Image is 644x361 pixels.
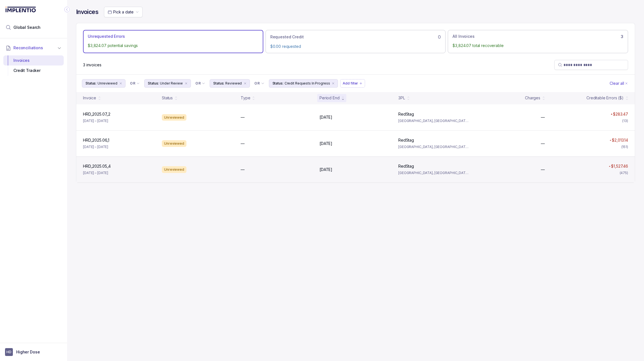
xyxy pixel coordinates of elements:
[331,81,335,86] div: remove content
[83,62,101,68] p: 3 invoices
[8,55,59,65] div: Invoices
[148,81,159,86] p: Status:
[398,170,470,176] p: [GEOGRAPHIC_DATA], [GEOGRAPHIC_DATA], [GEOGRAPHIC_DATA], [GEOGRAPHIC_DATA] (SWT1)
[453,34,474,39] p: All Invoices
[269,79,338,88] button: Filter Chip Credit Requests In Progress
[13,25,41,30] span: Global Search
[13,45,43,51] span: Reconciliations
[162,140,186,147] div: Unreviewed
[241,141,245,146] p: —
[319,141,332,146] p: [DATE]
[184,81,188,86] div: remove content
[16,349,40,355] p: Higher Dose
[108,9,133,15] search: Date Range Picker
[254,81,264,86] li: Filter Chip Connector undefined
[119,81,123,86] div: remove content
[343,81,358,86] p: Add filter
[195,81,201,86] p: OR
[270,34,441,40] div: 0
[83,30,628,53] ul: Action Tab Group
[541,114,545,120] p: —
[319,114,332,120] p: [DATE]
[254,81,260,86] p: OR
[612,137,628,143] p: $2,013.14
[621,144,628,150] div: (151)
[88,34,125,39] p: Unrequested Errors
[270,44,441,49] p: $0.00 requested
[398,111,414,117] p: RedStag
[98,81,117,86] p: Unreviewed
[193,79,207,87] button: Filter Chip Connector undefined
[83,95,96,101] div: Invoice
[243,81,247,86] div: remove content
[162,114,186,121] div: Unreviewed
[398,95,405,101] div: 3PL
[130,81,135,86] p: OR
[128,79,142,87] button: Filter Chip Connector undefined
[83,111,110,117] p: HRD_2025.07_2
[398,137,414,143] p: RedStag
[319,167,332,172] p: [DATE]
[210,79,250,88] button: Filter Chip Reviewed
[398,144,470,150] p: [GEOGRAPHIC_DATA], [GEOGRAPHIC_DATA], [GEOGRAPHIC_DATA], [GEOGRAPHIC_DATA] (SWT1)
[144,79,191,88] button: Filter Chip Under Review
[340,79,365,88] button: Filter Chip Add filter
[273,81,283,86] p: Status:
[541,141,545,146] p: —
[611,113,612,115] img: red pointer upwards
[8,65,59,76] div: Credit Tracker
[3,54,64,77] div: Reconciliations
[82,79,126,88] button: Filter Chip Unreviewed
[5,348,13,356] span: User initials
[83,144,108,150] p: [DATE] – [DATE]
[611,163,628,169] p: $1,527.46
[398,118,470,124] p: [GEOGRAPHIC_DATA], [GEOGRAPHIC_DATA], [GEOGRAPHIC_DATA], [GEOGRAPHIC_DATA] (SWT1)
[241,167,245,172] p: —
[5,348,62,356] button: User initialsHigher Dose
[83,163,111,169] p: HRD_2025.05_4
[3,42,64,54] button: Reconciliations
[83,118,108,124] p: [DATE] – [DATE]
[609,166,610,167] img: red pointer upwards
[525,95,540,101] div: Charges
[195,81,205,86] li: Filter Chip Connector undefined
[104,7,143,17] button: Date Range Picker
[241,95,250,101] div: Type
[76,8,98,16] h4: Invoices
[83,62,101,68] div: Remaining page entries
[113,10,133,14] span: Pick a date
[162,95,173,101] div: Status
[64,6,70,13] div: Collapse Icon
[613,111,628,117] p: $283.47
[610,81,624,86] p: Clear all
[622,118,628,124] div: (13)
[130,81,140,86] li: Filter Chip Connector undefined
[162,166,186,173] div: Unreviewed
[586,95,624,101] div: Creditable Errors ($)
[88,43,259,48] p: $3,824.07 potential savings
[285,81,330,86] p: Credit Requests In Progress
[609,79,629,88] button: Clear Filters
[241,114,245,120] p: —
[160,81,183,86] p: Under Review
[82,79,609,88] ul: Filter Group
[398,163,414,169] p: RedStag
[83,137,109,143] p: HRD_2025.06_1
[86,81,96,86] p: Status:
[620,170,628,176] div: (475)
[270,34,304,40] p: Requested Credit
[610,140,611,141] img: red pointer upwards
[621,34,623,39] h6: 3
[252,79,266,87] button: Filter Chip Connector undefined
[213,81,224,86] p: Status:
[453,43,623,48] p: $3,824.07 total recoverable
[319,95,340,101] div: Period End
[541,167,545,172] p: —
[83,170,108,176] p: [DATE] – [DATE]
[225,81,242,86] p: Reviewed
